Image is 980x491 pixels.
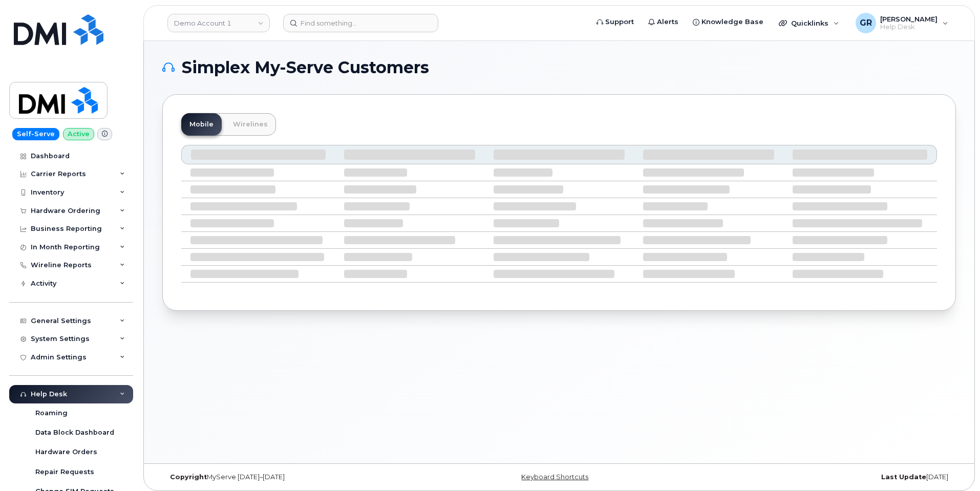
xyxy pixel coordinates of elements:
[182,60,429,75] span: Simplex My-Serve Customers
[181,113,222,136] a: Mobile
[225,113,276,136] a: Wirelines
[170,473,207,481] strong: Copyright
[691,473,956,481] div: [DATE]
[881,473,926,481] strong: Last Update
[521,473,588,481] a: Keyboard Shortcuts
[162,473,427,481] div: MyServe [DATE]–[DATE]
